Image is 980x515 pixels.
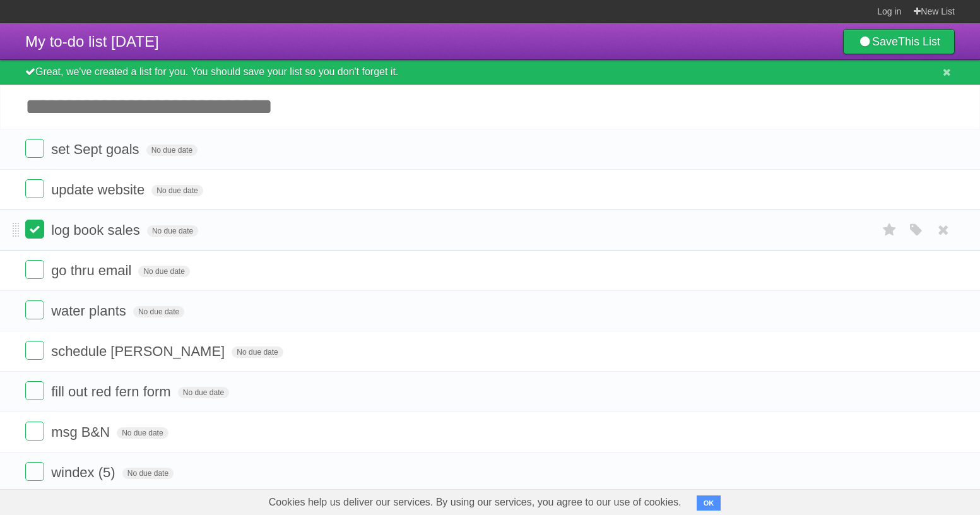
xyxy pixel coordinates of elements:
span: No due date [147,225,198,237]
span: go thru email [51,263,134,278]
span: My to-do list [DATE] [25,33,159,50]
span: No due date [122,468,174,479]
a: SaveThis List [843,29,955,54]
span: No due date [133,306,184,317]
span: No due date [117,427,168,439]
span: No due date [178,387,229,398]
span: msg B&N [51,424,113,440]
label: Done [25,341,44,360]
label: Done [25,462,44,481]
span: Cookies help us deliver our services. By using our services, you agree to our use of cookies. [256,490,694,515]
label: Done [25,220,44,239]
span: No due date [146,145,198,156]
label: Done [25,179,44,198]
span: log book sales [51,222,143,238]
span: set Sept goals [51,141,142,157]
span: update website [51,182,148,198]
span: fill out red fern form [51,384,174,400]
span: schedule [PERSON_NAME] [51,343,228,359]
span: No due date [232,346,283,358]
label: Star task [878,220,902,240]
label: Done [25,260,44,279]
button: OK [697,495,721,511]
span: water plants [51,303,129,319]
b: This List [898,35,940,48]
label: Done [25,381,44,400]
span: windex (5) [51,465,118,480]
label: Done [25,422,44,441]
span: No due date [138,266,189,277]
label: Done [25,300,44,319]
span: No due date [151,185,203,196]
label: Done [25,139,44,158]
